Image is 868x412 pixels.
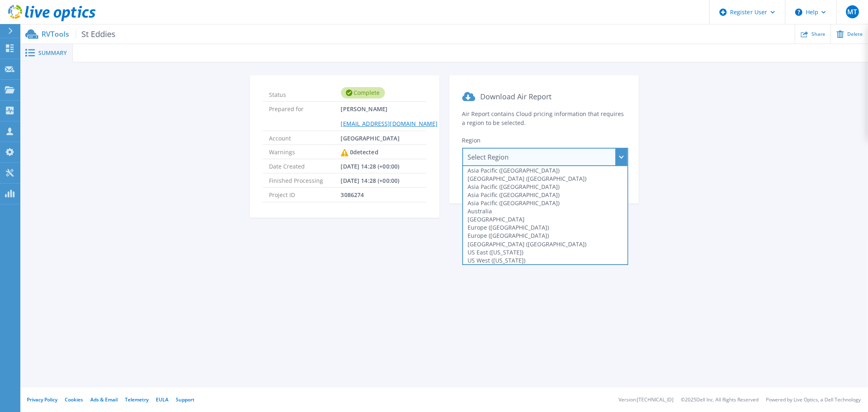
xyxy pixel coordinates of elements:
[463,215,627,224] div: [GEOGRAPHIC_DATA]
[176,396,195,403] a: Support
[463,240,627,248] div: [GEOGRAPHIC_DATA] ([GEOGRAPHIC_DATA])
[619,397,673,403] li: Version: [TECHNICAL_ID]
[463,191,627,199] div: Asia Pacific ([GEOGRAPHIC_DATA])
[341,120,438,127] a: [EMAIL_ADDRESS][DOMAIN_NAME]
[463,174,627,182] div: [GEOGRAPHIC_DATA] ([GEOGRAPHIC_DATA])
[38,50,67,56] span: Summary
[480,92,551,101] span: Download Air Report
[463,166,627,174] div: Asia Pacific ([GEOGRAPHIC_DATA])
[811,32,825,37] span: Share
[463,224,627,232] div: Europe ([GEOGRAPHIC_DATA])
[76,29,116,39] span: St Eddies
[463,232,627,240] div: Europe ([GEOGRAPHIC_DATA])
[463,256,627,264] div: US West ([US_STATE])
[90,396,118,403] a: Ads & Email
[847,32,863,37] span: Delete
[269,159,341,173] span: Date Created
[462,148,628,166] div: Select Region
[766,397,861,403] li: Powered by Live Optics, a Dell Technology
[269,188,341,202] span: Project ID
[269,88,341,98] span: Status
[341,87,385,99] div: Complete
[125,396,149,403] a: Telemetry
[27,396,57,403] a: Privacy Policy
[65,396,83,403] a: Cookies
[341,131,400,145] span: [GEOGRAPHIC_DATA]
[462,136,481,144] span: Region
[269,173,341,187] span: Finished Processing
[42,29,116,39] p: RVTools
[341,173,400,187] span: [DATE] 14:28 (+00:00)
[463,182,627,191] div: Asia Pacific ([GEOGRAPHIC_DATA])
[341,159,400,173] span: [DATE] 14:28 (+00:00)
[681,397,759,403] li: © 2025 Dell Inc. All Rights Reserved
[341,188,364,202] span: 3086274
[341,145,378,160] div: 0 detected
[463,207,627,215] div: Australia
[269,145,341,159] span: Warnings
[462,110,624,127] span: Air Report contains Cloud pricing information that requires a region to be selected.
[269,131,341,145] span: Account
[156,396,168,403] a: EULA
[269,102,341,130] span: Prepared for
[463,199,627,207] div: Asia Pacific ([GEOGRAPHIC_DATA])
[341,102,438,130] span: [PERSON_NAME]
[463,248,627,256] div: US East ([US_STATE])
[847,9,857,15] span: MT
